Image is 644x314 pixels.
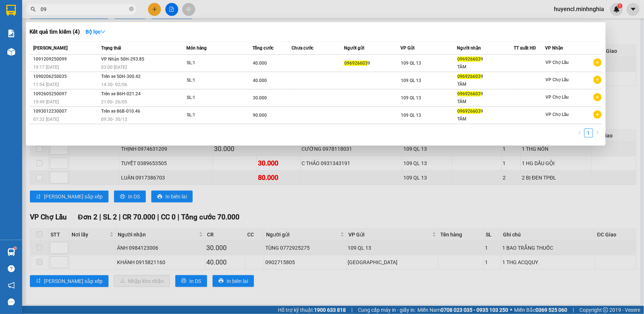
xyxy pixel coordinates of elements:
[253,78,267,83] span: 40.000
[458,115,513,123] div: TÂM
[33,65,59,70] span: 19:17 [DATE]
[401,113,421,118] span: 109 QL 13
[101,57,144,62] span: VP Nhận 50H-293.85
[101,45,121,51] span: Trạng thái
[31,7,36,12] span: search
[457,45,481,51] span: Người nhận
[545,95,569,100] span: VP Chợ Lầu
[187,59,242,67] div: SL: 1
[30,28,80,36] h3: Kết quả tìm kiếm ( 4 )
[458,57,481,62] span: 096926603
[458,91,481,96] span: 096926603
[458,55,513,63] div: 9
[253,113,267,118] span: 90.000
[7,248,15,256] img: warehouse-icon
[14,247,16,249] sup: 1
[6,5,16,16] img: logo-vxr
[187,94,242,102] div: SL: 1
[101,74,141,79] span: Trên xe 50H-300.42
[344,59,400,67] div: 9
[593,129,602,137] button: right
[33,107,99,115] div: 1093012230007
[458,74,481,79] span: 096926603
[458,98,513,106] div: TÂM
[33,117,59,122] span: 07:32 [DATE]
[101,82,127,87] span: 14:30 - 02/06
[33,82,59,87] span: 11:54 [DATE]
[33,90,99,98] div: 1092605250097
[187,76,242,85] div: SL: 1
[593,58,602,66] span: plus-circle
[129,7,134,11] span: close-circle
[458,107,513,115] div: 9
[545,60,569,65] span: VP Chợ Lầu
[514,45,536,51] span: TT xuất HĐ
[593,110,602,119] span: plus-circle
[593,76,602,84] span: plus-circle
[253,61,267,66] span: 40.000
[8,265,15,272] span: question-circle
[101,117,127,122] span: 09:30 - 30/12
[80,26,111,38] button: Bộ lọcdown
[593,129,602,137] li: Next Page
[578,130,582,135] span: left
[101,65,127,70] span: 03:00 [DATE]
[33,45,68,51] span: [PERSON_NAME]
[401,78,421,83] span: 109 QL 13
[400,45,414,51] span: VP Gửi
[252,45,273,51] span: Tổng cước
[595,130,600,135] span: right
[584,129,593,137] li: 1
[458,90,513,98] div: 9
[7,48,15,56] img: warehouse-icon
[7,30,15,37] img: solution-icon
[458,73,513,81] div: 9
[187,111,242,119] div: SL: 1
[33,55,99,63] div: 1091209250099
[41,5,128,13] input: Tìm tên, số ĐT hoặc mã đơn
[33,73,99,81] div: 1090206250035
[545,77,569,82] span: VP Chợ Lầu
[545,45,563,51] span: VP Nhận
[101,91,141,96] span: Trên xe 86H-021.24
[575,129,584,137] button: left
[8,298,15,306] span: message
[86,29,106,35] strong: Bộ lọc
[186,45,207,51] span: Món hàng
[458,63,513,71] div: TÂM
[292,45,313,51] span: Chưa cước
[575,129,584,137] li: Previous Page
[458,109,481,114] span: 096926603
[101,99,127,105] span: 21:00 - 26/05
[253,95,267,100] span: 30.000
[401,95,421,100] span: 109 QL 13
[585,129,593,137] a: 1
[33,99,59,105] span: 19:49 [DATE]
[593,93,602,101] span: plus-circle
[129,6,134,13] span: close-circle
[344,45,364,51] span: Người gửi
[8,282,15,289] span: notification
[458,81,513,88] div: TÂM
[344,61,368,66] span: 096926603
[101,109,140,114] span: Trên xe 86B-010.46
[401,61,421,66] span: 109 QL 13
[100,29,106,34] span: down
[545,112,569,117] span: VP Chợ Lầu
